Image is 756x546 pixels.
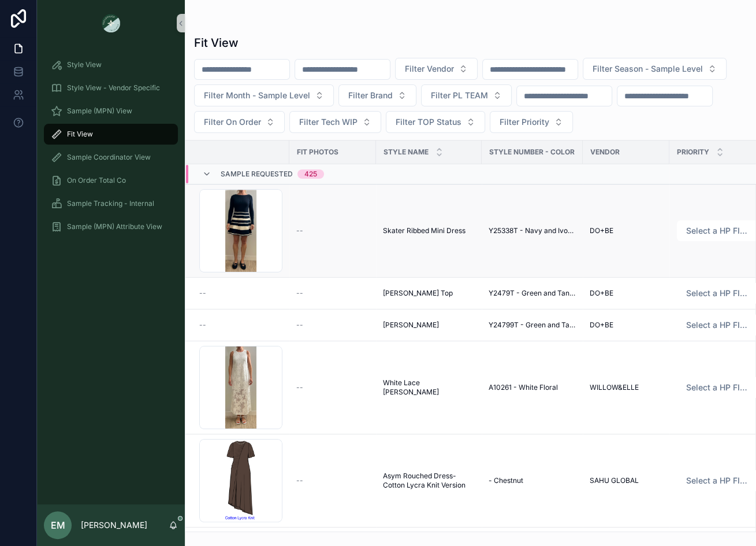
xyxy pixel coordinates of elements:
[44,193,178,214] a: Sample Tracking - Internal
[489,320,576,330] a: Y24799T - Green and Tan Stripe
[44,170,178,191] a: On Order Total Co
[686,475,751,486] span: Select a HP FIT LEVEL
[67,83,160,93] span: Style View - Vendor Specific
[383,378,475,397] a: White Lace [PERSON_NAME]
[677,147,709,157] span: PRIORITY
[67,176,126,185] span: On Order Total Co
[221,169,293,179] span: Sample Requested
[81,519,147,531] p: [PERSON_NAME]
[299,116,357,128] span: Filter Tech WIP
[421,84,512,106] button: Select Button
[590,320,662,330] a: DO+BE
[296,476,303,485] span: --
[296,289,369,298] a: --
[194,35,239,51] h1: Fit View
[194,111,285,133] button: Select Button
[44,101,178,121] a: Sample (MPN) View
[296,383,369,392] a: --
[590,226,613,235] span: DO+BE
[405,63,454,75] span: Filter Vendor
[194,84,334,106] button: Select Button
[67,60,102,69] span: Style View
[296,320,369,330] a: --
[296,289,303,298] span: --
[583,58,727,80] button: Select Button
[296,383,303,392] span: --
[44,54,178,75] a: Style View
[383,320,475,330] a: [PERSON_NAME]
[490,111,573,133] button: Select Button
[386,111,485,133] button: Select Button
[67,106,132,116] span: Sample (MPN) View
[67,130,93,139] span: Fit View
[296,226,303,235] span: --
[44,147,178,168] a: Sample Coordinator View
[590,383,639,392] span: WILLOW&ELLE
[199,320,282,330] a: --
[289,111,381,133] button: Select Button
[296,476,369,485] a: --
[383,147,429,157] span: STYLE NAME
[489,383,576,392] a: A10261 - White Floral
[297,147,338,157] span: Fit Photos
[338,84,416,106] button: Select Button
[383,289,453,298] span: [PERSON_NAME] Top
[44,216,178,237] a: Sample (MPN) Attribute View
[383,289,475,298] a: [PERSON_NAME] Top
[590,383,662,392] a: WILLOW&ELLE
[67,222,162,231] span: Sample (MPN) Attribute View
[431,90,488,101] span: Filter PL TEAM
[590,226,662,235] a: DO+BE
[489,147,575,157] span: Style Number - Color
[686,319,751,331] span: Select a HP FIT LEVEL
[348,90,393,101] span: Filter Brand
[489,383,558,392] span: A10261 - White Floral
[199,320,206,330] span: --
[304,169,317,179] div: 425
[383,226,465,235] span: Skater Ribbed Mini Dress
[489,289,576,298] a: Y2479T - Green and Tan Stripe
[489,476,523,485] span: - Chestnut
[67,153,151,162] span: Sample Coordinator View
[686,287,751,299] span: Select a HP FIT LEVEL
[199,289,206,298] span: --
[102,14,120,32] img: App logo
[395,58,478,80] button: Select Button
[199,289,282,298] a: --
[489,226,576,235] a: Y25338T - Navy and Ivory Stripe
[590,289,613,298] span: DO+BE
[590,476,662,485] a: SAHU GLOBAL
[590,320,613,330] span: DO+BE
[590,289,662,298] a: DO+BE
[686,225,751,237] span: Select a HP FIT LEVEL
[593,63,703,75] span: Filter Season - Sample Level
[383,320,439,330] span: [PERSON_NAME]
[204,116,261,128] span: Filter On Order
[204,90,310,101] span: Filter Month - Sample Level
[37,46,185,252] div: scrollable content
[44,124,178,145] a: Fit View
[590,476,639,485] span: SAHU GLOBAL
[383,226,475,235] a: Skater Ribbed Mini Dress
[396,116,461,128] span: Filter TOP Status
[686,382,751,393] span: Select a HP FIT LEVEL
[590,147,620,157] span: Vendor
[44,78,178,98] a: Style View - Vendor Specific
[489,476,576,485] a: - Chestnut
[51,518,65,532] span: EM
[296,226,369,235] a: --
[67,199,154,208] span: Sample Tracking - Internal
[296,320,303,330] span: --
[500,116,549,128] span: Filter Priority
[383,471,475,490] a: Asym Rouched Dress- Cotton Lycra Knit Version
